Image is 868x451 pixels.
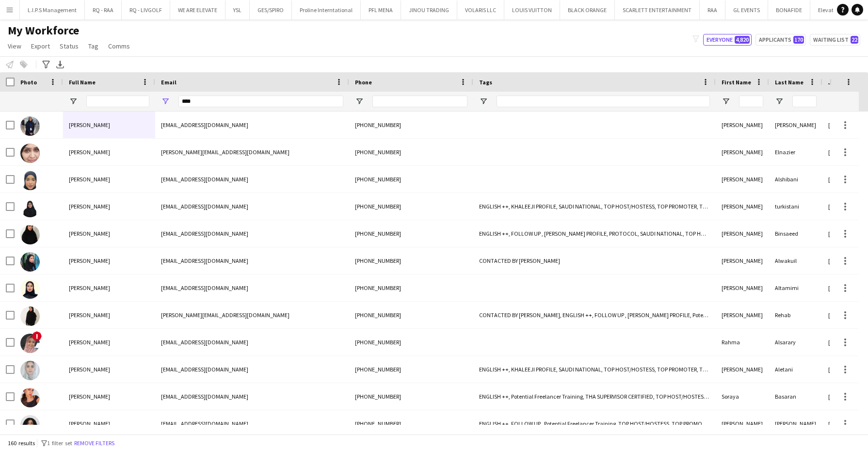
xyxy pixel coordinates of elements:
[108,42,130,50] span: Comms
[170,0,225,19] button: WE ARE ELEVATE
[497,96,710,107] input: Tags Filter Input
[769,220,822,247] div: Binsaeed
[355,97,364,106] button: Open Filter Menu
[769,247,822,274] div: Alwakuil
[8,23,79,38] span: My Workforce
[349,247,473,274] div: [PHONE_NUMBER]
[86,96,149,107] input: Full Name Filter Input
[84,40,102,52] a: Tag
[372,96,467,107] input: Phone Filter Input
[20,334,40,353] img: Rahma Alsarary
[716,166,769,193] div: [PERSON_NAME]
[735,36,750,44] span: 4,820
[473,220,716,247] div: ENGLISH ++, FOLLOW UP , [PERSON_NAME] PROFILE, PROTOCOL, SAUDI NATIONAL, TOP HOST/HOSTESS, TOP PR...
[769,356,822,383] div: Aletani
[31,42,50,50] span: Export
[349,193,473,220] div: [PHONE_NUMBER]
[69,366,110,373] span: [PERSON_NAME]
[69,393,110,400] span: [PERSON_NAME]
[69,121,110,129] span: [PERSON_NAME]
[178,96,343,107] input: Email Filter Input
[703,34,752,46] button: Everyone4,820
[401,0,457,19] button: JINOU TRADING
[20,415,40,435] img: Sara Al Dawood
[20,144,40,163] img: Sara Elnazier
[769,112,822,138] div: [PERSON_NAME]
[700,0,725,19] button: RAA
[716,112,769,138] div: [PERSON_NAME]
[69,203,110,210] span: [PERSON_NAME]
[775,97,784,106] button: Open Filter Menu
[20,279,40,299] img: Sara Altamimi
[88,42,98,50] span: Tag
[155,112,349,138] div: [EMAIL_ADDRESS][DOMAIN_NAME]
[716,139,769,165] div: [PERSON_NAME]
[250,0,292,19] button: GES/SPIRO
[69,148,110,156] span: [PERSON_NAME]
[725,0,768,19] button: GL EVENTS
[20,225,40,244] img: Sara Binsaeed
[155,193,349,220] div: [EMAIL_ADDRESS][DOMAIN_NAME]
[716,356,769,383] div: [PERSON_NAME]
[349,112,473,138] div: [PHONE_NUMBER]
[349,356,473,383] div: [PHONE_NUMBER]
[473,302,716,328] div: CONTACTED BY [PERSON_NAME], ENGLISH ++, FOLLOW UP , [PERSON_NAME] PROFILE, Potential Freelancer T...
[4,40,25,52] a: View
[473,193,716,220] div: ENGLISH ++, KHALEEJI PROFILE, SAUDI NATIONAL, TOP HOST/HOSTESS, TOP PROMOTER, TOP [PERSON_NAME]
[20,388,40,407] img: Soraya Basaran
[716,247,769,274] div: [PERSON_NAME]
[828,97,837,106] button: Open Filter Menu
[349,302,473,328] div: [PHONE_NUMBER]
[755,34,806,46] button: Applicants170
[69,230,110,237] span: [PERSON_NAME]
[716,329,769,355] div: Rahma
[716,302,769,328] div: [PERSON_NAME]
[161,79,177,86] span: Email
[155,410,349,437] div: [EMAIL_ADDRESS][DOMAIN_NAME]
[40,59,52,70] app-action-btn: Advanced filters
[560,0,615,19] button: BLACK ORANGE
[122,0,170,19] button: RQ - LIVGOLF
[769,274,822,301] div: Altamimi
[361,0,401,19] button: PFL MENA
[47,439,72,447] span: 1 filter set
[155,329,349,355] div: [EMAIL_ADDRESS][DOMAIN_NAME]
[20,0,85,19] button: L.I.P.S Management
[349,329,473,355] div: [PHONE_NUMBER]
[349,220,473,247] div: [PHONE_NUMBER]
[69,176,110,183] span: [PERSON_NAME]
[20,361,40,380] img: Sarah Aletani
[716,193,769,220] div: [PERSON_NAME]
[155,166,349,193] div: [EMAIL_ADDRESS][DOMAIN_NAME]
[349,274,473,301] div: [PHONE_NUMBER]
[769,329,822,355] div: Alsarary
[69,420,110,427] span: [PERSON_NAME]
[722,97,730,106] button: Open Filter Menu
[27,40,54,52] a: Export
[20,252,40,272] img: Sarah Alwakuil
[155,356,349,383] div: [EMAIL_ADDRESS][DOMAIN_NAME]
[54,59,66,70] app-action-btn: Export XLSX
[69,338,110,346] span: [PERSON_NAME]
[851,36,858,44] span: 22
[828,79,847,86] span: Joined
[155,383,349,410] div: [EMAIL_ADDRESS][DOMAIN_NAME]
[85,0,122,19] button: RQ - RAA
[810,34,860,46] button: Waiting list22
[473,356,716,383] div: ENGLISH ++, KHALEEJI PROFILE, SAUDI NATIONAL, TOP HOST/HOSTESS, TOP PROMOTER, TOP [PERSON_NAME]
[161,97,170,106] button: Open Filter Menu
[769,410,822,437] div: [PERSON_NAME]
[349,383,473,410] div: [PHONE_NUMBER]
[155,302,349,328] div: [PERSON_NAME][EMAIL_ADDRESS][DOMAIN_NAME]
[722,79,751,86] span: First Name
[349,410,473,437] div: [PHONE_NUMBER]
[768,0,810,19] button: BONAFIDE
[775,79,804,86] span: Last Name
[769,139,822,165] div: Elnazier
[769,302,822,328] div: Rehab
[716,220,769,247] div: [PERSON_NAME]
[32,331,42,341] span: !
[56,40,82,52] a: Status
[349,139,473,165] div: [PHONE_NUMBER]
[473,383,716,410] div: ENGLISH ++, Potential Freelancer Training, THA SUPERVISOR CERTIFIED, TOP HOST/HOSTESS, TOP PROMOT...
